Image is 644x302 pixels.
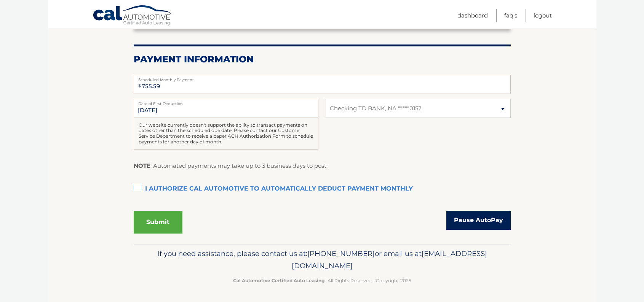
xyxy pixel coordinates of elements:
[504,9,517,22] a: FAQ's
[134,99,318,118] input: Payment Date
[134,181,511,197] label: I authorize cal automotive to automatically deduct payment monthly
[134,75,511,81] label: Scheduled Monthly Payment
[292,249,487,270] span: [EMAIL_ADDRESS][DOMAIN_NAME]
[136,77,143,94] span: $
[534,9,552,22] a: Logout
[134,54,511,65] h2: Payment Information
[134,75,511,94] input: Payment Amount
[307,249,375,258] span: [PHONE_NUMBER]
[134,162,150,169] strong: NOTE
[134,161,328,171] p: : Automated payments may take up to 3 business days to post.
[233,278,324,283] strong: Cal Automotive Certified Auto Leasing
[134,118,318,150] div: Our website currently doesn't support the ability to transact payments on dates other than the sc...
[457,9,488,22] a: Dashboard
[139,277,506,285] p: - All Rights Reserved - Copyright 2025
[134,211,182,234] button: Submit
[93,5,173,27] a: Cal Automotive
[446,211,511,230] a: Pause AutoPay
[139,248,506,272] p: If you need assistance, please contact us at: or email us at
[134,99,318,105] label: Date of First Deduction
